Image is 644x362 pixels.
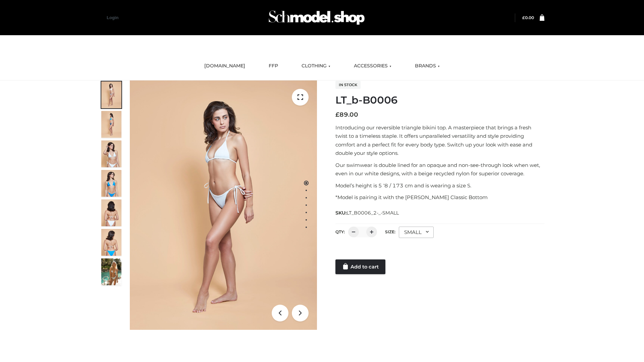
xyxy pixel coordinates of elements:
[101,140,121,167] img: ArielClassicBikiniTop_CloudNine_AzureSky_OW114ECO_3-scaled.jpg
[410,59,445,73] a: BRANDS
[346,210,399,216] span: LT_B0006_2-_-SMALL
[297,59,335,73] a: CLOTHING
[335,94,544,106] h1: LT_b-B0006
[101,258,121,285] img: Arieltop_CloudNine_AzureSky2.jpg
[107,15,118,20] a: Login
[335,161,544,178] p: Our swimwear is double lined for an opaque and non-see-through look when wet, even in our white d...
[522,15,534,20] a: £0.00
[101,111,121,138] img: ArielClassicBikiniTop_CloudNine_AzureSky_OW114ECO_2-scaled.jpg
[385,229,395,234] label: Size:
[335,111,339,118] span: £
[349,59,396,73] a: ACCESSORIES
[335,229,345,234] label: QTY:
[101,81,121,108] img: ArielClassicBikiniTop_CloudNine_AzureSky_OW114ECO_1-scaled.jpg
[130,80,317,330] img: ArielClassicBikiniTop_CloudNine_AzureSky_OW114ECO_1
[522,15,534,20] bdi: 0.00
[264,59,283,73] a: FFP
[399,227,434,238] div: SMALL
[101,170,121,197] img: ArielClassicBikiniTop_CloudNine_AzureSky_OW114ECO_4-scaled.jpg
[335,259,385,274] a: Add to cart
[335,181,544,190] p: Model’s height is 5 ‘8 / 173 cm and is wearing a size S.
[335,111,358,118] bdi: 89.00
[335,209,399,217] span: SKU:
[335,123,544,158] p: Introducing our reversible triangle bikini top. A masterpiece that brings a fresh twist to a time...
[101,229,121,256] img: ArielClassicBikiniTop_CloudNine_AzureSky_OW114ECO_8-scaled.jpg
[101,199,121,226] img: ArielClassicBikiniTop_CloudNine_AzureSky_OW114ECO_7-scaled.jpg
[335,193,544,202] p: *Model is pairing it with the [PERSON_NAME] Classic Bottom
[199,59,250,73] a: [DOMAIN_NAME]
[522,15,525,20] span: £
[335,81,361,89] span: In stock
[266,4,367,31] img: Schmodel Admin 964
